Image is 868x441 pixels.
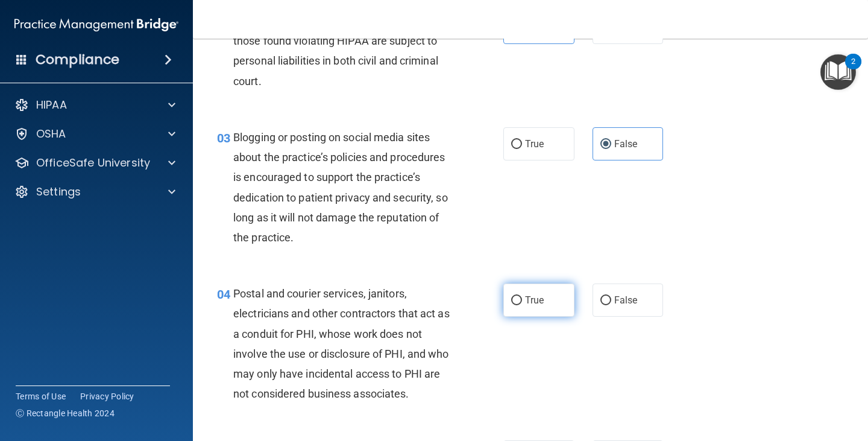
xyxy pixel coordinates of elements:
p: HIPAA [36,98,67,112]
img: PMB logo [14,13,178,37]
span: HIPAA violations are punishable by law and those found violating HIPAA are subject to personal li... [233,14,442,87]
span: 04 [217,287,230,302]
button: Open Resource Center, 2 new notifications [820,54,856,90]
span: 03 [217,131,230,145]
iframe: Drift Widget Chat Controller [659,361,854,409]
p: OfficeSafe University [36,156,150,170]
h4: Compliance [36,51,119,68]
a: Privacy Policy [80,390,134,402]
span: Ⓒ Rectangle Health 2024 [16,407,115,419]
span: True [525,138,544,150]
input: True [511,140,522,149]
span: True [525,294,544,306]
a: HIPAA [14,98,175,112]
span: Postal and courier services, janitors, electricians and other contractors that act as a conduit f... [233,287,450,400]
a: OfficeSafe University [14,156,175,170]
input: False [600,140,611,149]
a: Settings [14,185,175,199]
span: False [614,138,638,150]
span: Blogging or posting on social media sites about the practice’s policies and procedures is encoura... [233,131,448,244]
a: OSHA [14,127,175,141]
a: Terms of Use [16,390,66,402]
input: True [511,296,522,305]
p: OSHA [36,127,66,141]
div: 2 [851,62,855,77]
input: False [600,296,611,305]
span: False [614,294,638,306]
p: Settings [36,185,81,199]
